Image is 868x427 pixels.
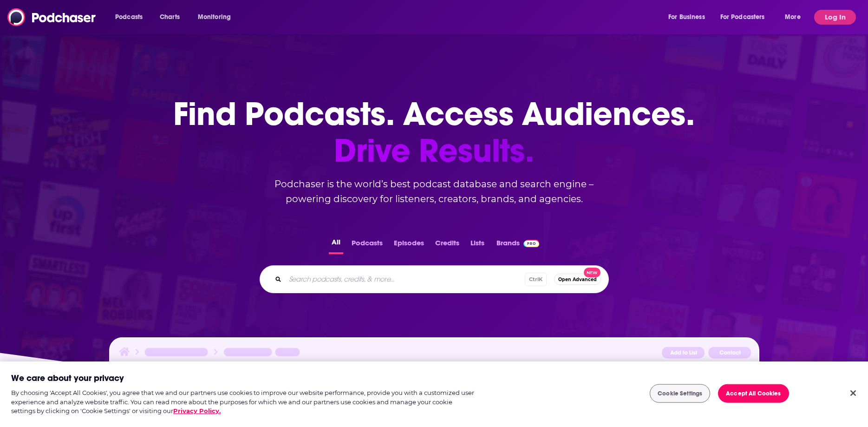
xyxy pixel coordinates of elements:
[814,10,856,25] button: Log In
[248,177,620,206] h2: Podchaser is the world’s best podcast database and search engine – powering discovery for listene...
[650,384,710,403] button: Cookie Settings
[432,236,462,254] button: Credits
[584,268,600,277] span: New
[349,236,385,254] button: Podcasts
[843,383,863,403] button: Close
[160,11,180,24] span: Charts
[173,132,695,169] span: Drive Results.
[173,96,695,169] h1: Find Podcasts. Access Audiences.
[778,10,812,25] button: open menu
[198,11,231,24] span: Monitoring
[329,236,343,254] button: All
[496,236,540,254] a: BrandsPodchaser Pro
[11,388,477,416] div: By choosing 'Accept All Cookies', you agree that we and our partners use cookies to improve our w...
[260,265,609,293] div: Search podcasts, credits, & more...
[668,11,705,24] span: For Business
[523,240,540,247] img: Podchaser Pro
[662,10,717,25] button: open menu
[714,10,778,25] button: open menu
[7,8,97,26] img: Podchaser - Follow, Share and Rate Podcasts
[558,277,597,282] span: Open Advanced
[115,11,143,24] span: Podcasts
[718,384,789,403] button: Accept All Cookies
[720,11,765,24] span: For Podcasters
[154,10,185,25] a: Charts
[109,10,155,25] button: open menu
[468,236,487,254] button: Lists
[285,272,525,287] input: Search podcasts, credits, & more...
[117,346,751,362] img: Podcast Insights Header
[191,10,243,25] button: open menu
[525,273,547,286] span: Ctrl K
[554,274,601,285] button: Open AdvancedNew
[173,407,221,414] a: More information about your privacy, opens in a new tab
[11,373,124,384] h2: We care about your privacy
[785,11,801,24] span: More
[391,236,427,254] button: Episodes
